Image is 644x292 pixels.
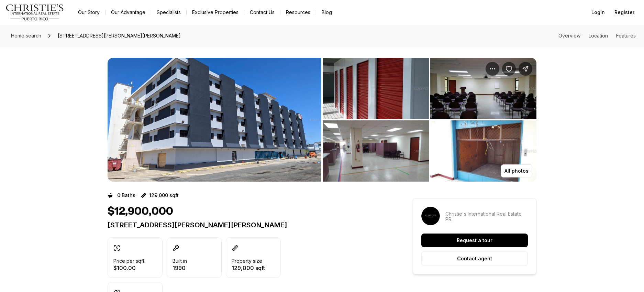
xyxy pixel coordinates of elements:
[589,33,608,39] a: Skip to: Location
[280,8,316,17] a: Resources
[55,30,184,41] span: [STREET_ADDRESS][PERSON_NAME][PERSON_NAME]
[108,205,173,218] h1: $12,900,000
[457,238,492,243] p: Request a tour
[113,258,144,264] p: Price per sqft
[108,58,321,182] button: View image gallery
[244,8,280,17] button: Contact Us
[113,265,144,271] p: $100.00
[323,120,429,182] button: View image gallery
[421,234,528,247] button: Request a tour
[587,6,609,19] button: Login
[73,8,105,17] a: Our Story
[316,8,337,17] a: Blog
[486,62,499,76] button: Property options
[187,8,244,17] a: Exclusive Properties
[501,164,532,177] button: All photos
[421,251,528,266] button: Contact agent
[106,8,151,17] a: Our Advantage
[616,33,636,39] a: Skip to: Features
[173,258,187,264] p: Built in
[232,258,262,264] p: Property size
[457,256,492,261] p: Contact agent
[504,168,529,174] p: All photos
[445,211,528,222] p: Christie's International Real Estate PR
[519,62,532,76] button: Share Property: 602 BARBOSA AVE
[11,33,41,39] span: Home search
[610,6,639,19] button: Register
[558,33,580,39] a: Skip to: Overview
[614,10,634,15] span: Register
[323,58,429,119] button: View image gallery
[117,193,135,198] p: 0 Baths
[591,10,605,15] span: Login
[8,30,44,41] a: Home search
[108,221,388,229] p: [STREET_ADDRESS][PERSON_NAME][PERSON_NAME]
[173,265,187,271] p: 1990
[151,8,186,17] a: Specialists
[232,265,265,271] p: 129,000 sqft
[430,58,536,119] button: View image gallery
[323,58,536,182] li: 2 of 2
[108,58,321,182] li: 1 of 2
[430,120,536,182] button: View image gallery
[558,33,636,39] nav: Page section menu
[5,4,64,21] img: logo
[502,62,516,76] button: Save Property: 602 BARBOSA AVE
[149,193,179,198] p: 129,000 sqft
[108,58,536,182] div: Listing Photos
